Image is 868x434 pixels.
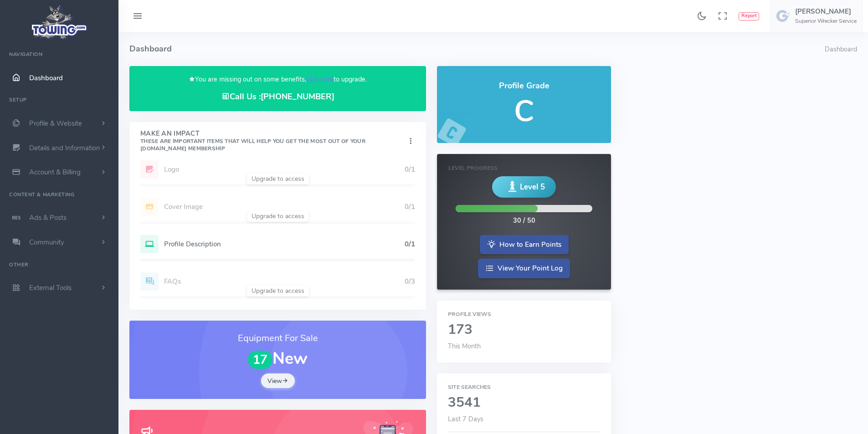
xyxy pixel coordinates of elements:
span: Community [29,238,64,247]
h4: Profile Grade [448,82,600,91]
span: Profile & Website [29,119,82,128]
h4: Dashboard [129,32,825,66]
a: View Your Point Log [478,259,570,278]
img: logo [29,3,90,41]
span: Level 5 [520,181,545,193]
a: click here [306,75,334,84]
button: Report [739,12,759,20]
a: How to Earn Points [480,235,569,255]
h3: Equipment For Sale [140,332,415,345]
div: 30 / 50 [513,216,535,226]
span: Details and Information [29,143,100,153]
h6: Level Progress [448,165,599,171]
h5: Profile Description [164,240,405,248]
a: View [261,373,295,388]
h2: 3541 [448,395,600,410]
h6: Site Searches [448,384,600,390]
h6: Profile Views [448,311,600,317]
h5: [PERSON_NAME] [795,8,857,15]
h6: Superior Wrecker Service [795,18,857,24]
small: These are important items that will help you get the most out of your [DOMAIN_NAME] Membership [140,138,365,152]
h4: Make An Impact [140,130,406,152]
h2: 173 [448,322,600,337]
p: You are missing out on some benefits, to upgrade. [140,74,415,85]
span: Dashboard [29,73,63,82]
a: [PHONE_NUMBER] [261,91,334,102]
h5: C [448,95,600,128]
img: user-image [776,9,791,23]
span: Account & Billing [29,168,81,177]
span: Last 7 Days [448,414,483,424]
h1: New [140,350,415,369]
h4: Call Us : [140,92,415,102]
span: 17 [248,351,272,369]
h5: 0/1 [405,240,415,248]
span: Ads & Posts [29,213,67,222]
span: External Tools [29,283,72,292]
span: This Month [448,342,481,351]
li: Dashboard [825,45,857,55]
